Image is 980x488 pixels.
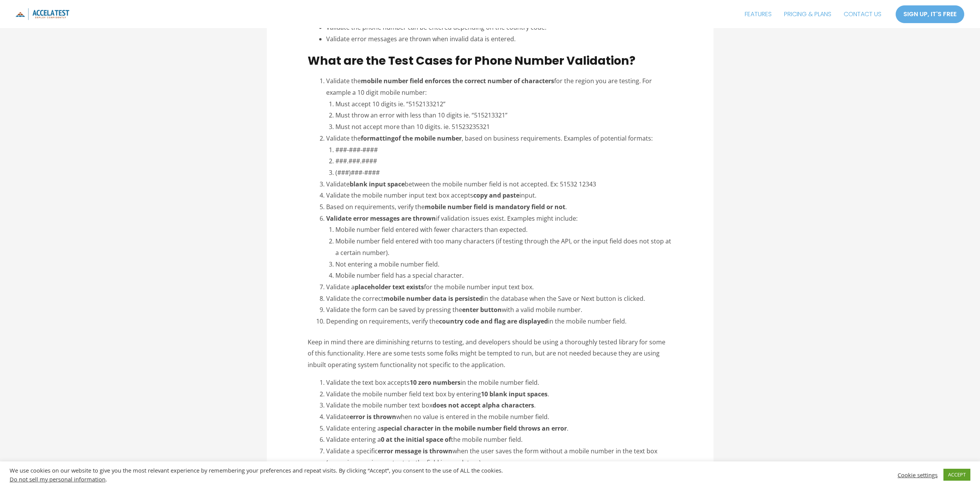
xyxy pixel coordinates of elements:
li: Not entering a mobile number field. [335,259,672,270]
li: Validate a for the mobile number input text box. [326,282,672,293]
div: . [10,476,682,483]
img: icon [15,8,69,20]
li: Validate the form can be saved by pressing the with a valid mobile number. [326,304,672,316]
a: Do not sell my personal information [10,475,106,483]
li: Validate the text box accepts in the mobile number field. [326,377,672,389]
li: Validate the for the region you are testing. For example a 10 digit mobile number: [326,75,672,133]
li: if validation issues exist. Examples might include: [326,213,672,282]
li: Depending on requirements, verify the in the mobile number field. [326,316,672,327]
li: (###)###-#### [335,167,672,179]
a: SIGN UP, IT'S FREE [895,5,965,23]
li: Validate entering a . [326,423,672,434]
li: Validate the mobile number input text box accepts input. [326,190,672,201]
strong: 0 at the initial space of [381,435,451,444]
strong: mobile number field enforces the correct number of characters [361,77,554,85]
p: Keep in mind there are diminishing returns to testing, and developers should be using a thoroughl... [308,337,672,371]
div: We use cookies on our website to give you the most relevant experience by remembering your prefer... [10,467,682,483]
strong: Validate error messages are thrown [326,214,436,223]
li: Validate the correct in the database when the Save or Next button is clicked. [326,293,672,305]
strong: mobile number data is persisted [384,294,483,303]
strong: formatting [361,134,395,143]
strong: copy and paste [473,191,519,200]
strong: placeholder text exists [355,283,424,291]
li: Validate error messages are thrown when invalid data is entered. [326,34,672,45]
strong: blank input space [350,180,405,188]
li: Validate a specific when the user saves the form without a mobile number in the text box (assumin... [326,446,672,468]
li: ###.###.#### [335,156,672,167]
a: PRICING & PLANS [778,5,838,24]
li: Validate the mobile number field text box by entering . [326,389,672,400]
strong: 10 blank input spaces [481,390,548,398]
nav: Site Navigation [739,5,888,24]
li: Mobile number field entered with too many characters (if testing through the API, or the input fi... [335,236,672,258]
a: ACCEPT [943,469,970,481]
strong: error message is thrown [378,447,452,455]
strong: of the mobile number [395,134,462,143]
li: ###-###-#### [335,144,672,156]
strong: enter button [462,305,502,314]
li: Must accept 10 digits ie. “5152133212” [335,99,672,110]
strong: country code and flag are displayed [439,317,548,325]
strong: error is thrown [350,413,396,421]
strong: 10 zero numbers [410,378,461,387]
li: Validate entering a the mobile number field. [326,434,672,446]
strong: What are the Test Cases for Phone Number Validation? [308,52,635,69]
li: Must throw an error with less than 10 digits ie. “515213321” [335,110,672,121]
li: Validate the mobile number text box . [326,400,672,411]
a: Cookie settings [898,471,938,478]
strong: does not accept alpha characters [432,401,534,409]
strong: special character in the mobile number field throws an error [381,424,567,433]
a: CONTACT US [838,5,888,24]
a: FEATURES [739,5,778,24]
strong: mobile number field is mandatory field or not [425,203,565,211]
li: Must not accept more than 10 digits. ie. 51523235321 [335,121,672,133]
li: Mobile number field has a special character. [335,270,672,282]
li: Validate when no value is entered in the mobile number field. [326,411,672,423]
li: Mobile number field entered with fewer characters than expected. [335,224,672,236]
li: Based on requirements, verify the . [326,201,672,213]
li: Validate between the mobile number field is not accepted. Ex: 51532 12343 [326,179,672,190]
li: Validate the , based on business requirements. Examples of potential formats: [326,133,672,179]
